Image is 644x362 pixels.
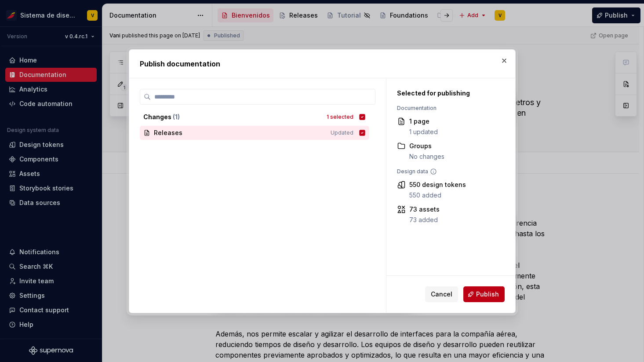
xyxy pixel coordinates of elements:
div: 1 page [409,117,438,126]
div: 1 updated [409,128,438,136]
span: Updated [331,129,353,136]
div: Groups [409,142,444,150]
div: Changes [143,113,321,121]
div: 1 selected [327,113,353,121]
div: Selected for publishing [397,89,500,98]
span: Releases [154,128,182,137]
div: 73 assets [409,205,440,214]
h2: Publish documentation [140,59,505,69]
div: 73 added [409,216,440,224]
button: Publish [463,286,505,302]
div: 550 design tokens [409,180,466,189]
span: ( 1 ) [173,113,180,121]
div: 550 added [409,191,466,200]
span: Cancel [431,290,452,299]
div: No changes [409,152,444,161]
span: Publish [476,290,499,299]
div: Documentation [397,105,500,112]
div: Design data [397,168,500,175]
button: Cancel [425,286,458,302]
